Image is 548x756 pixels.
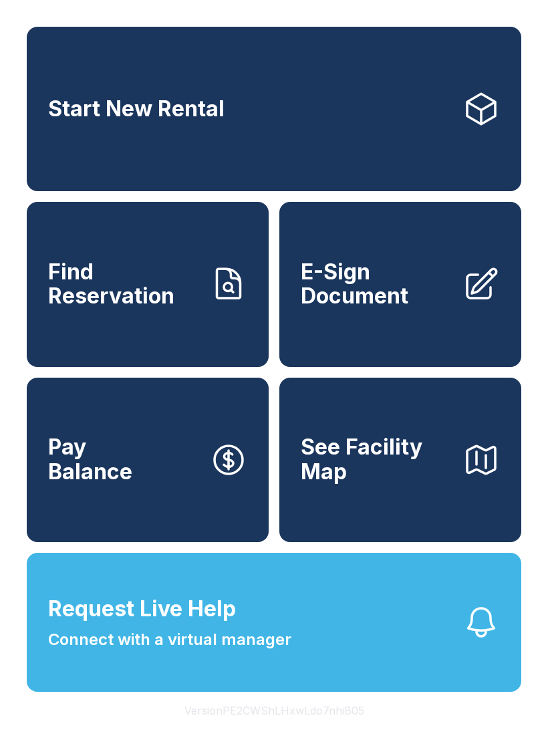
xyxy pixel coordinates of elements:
span: Request Live Help [48,593,236,625]
span: Pay Balance [48,435,132,484]
a: Start New Rental [27,27,521,191]
span: Start New Rental [48,97,225,122]
a: E-Sign Document [279,202,521,366]
span: E-Sign Document [301,260,452,309]
span: See Facility Map [301,435,452,484]
button: Request Live HelpConnect with a virtual manager [27,553,521,692]
button: VersionPE2CWShLHxwLdo7nhiB05 [174,692,375,729]
a: PayBalance [27,378,269,542]
span: Connect with a virtual manager [48,628,291,652]
a: Find Reservation [27,202,269,366]
span: Find Reservation [48,260,199,309]
button: See Facility Map [279,378,521,542]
